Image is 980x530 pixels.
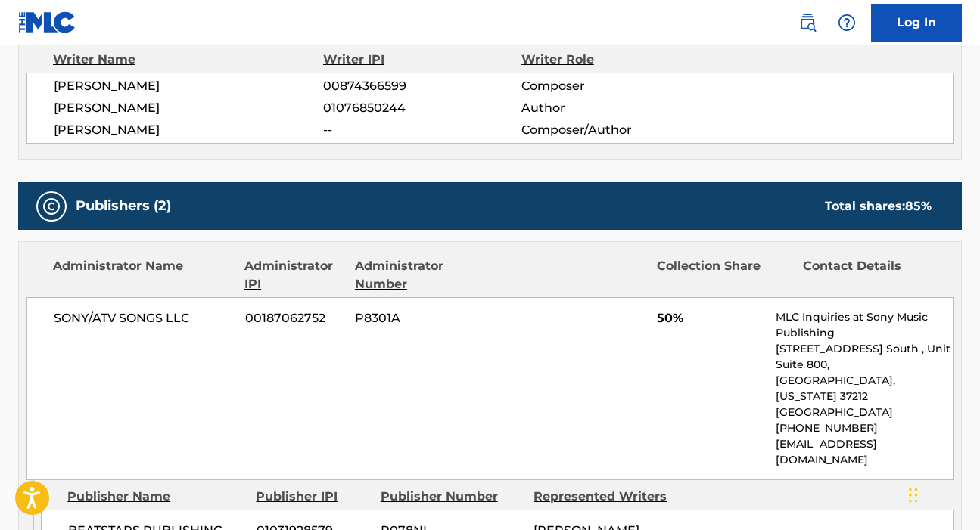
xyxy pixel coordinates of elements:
[323,99,521,117] span: 01076850244
[776,373,953,404] p: [GEOGRAPHIC_DATA], [US_STATE] 37212
[657,309,765,327] span: 50%
[323,121,521,139] span: --
[521,99,702,117] span: Author
[534,488,675,506] div: Represented Writers
[909,473,918,518] div: Drag
[521,77,702,95] span: Composer
[54,77,323,95] span: [PERSON_NAME]
[18,11,76,33] img: MLC Logo
[776,404,953,420] p: [GEOGRAPHIC_DATA]
[905,199,932,213] span: 85 %
[323,51,521,69] div: Writer IPI
[838,14,856,32] img: help
[53,51,323,69] div: Writer Name
[53,257,233,293] div: Administrator Name
[657,257,792,293] div: Collection Share
[67,488,244,506] div: Publisher Name
[381,488,522,506] div: Publisher Number
[521,51,702,69] div: Writer Role
[904,457,980,530] iframe: Chat Widget
[776,420,953,436] p: [PHONE_NUMBER]
[54,121,323,139] span: [PERSON_NAME]
[42,197,61,215] img: Publishers
[798,14,817,32] img: search
[871,4,962,42] a: Log In
[323,77,521,95] span: 00874366599
[54,309,234,327] span: SONY/ATV SONGS LLC
[355,309,490,327] span: P8301A
[792,8,823,38] a: Public Search
[832,8,862,38] div: Help
[776,341,953,373] p: [STREET_ADDRESS] South , Unit Suite 800,
[825,197,932,215] div: Total shares:
[776,309,953,341] p: MLC Inquiries at Sony Music Publishing
[244,257,344,293] div: Administrator IPI
[803,257,938,293] div: Contact Details
[776,436,953,468] p: [EMAIL_ADDRESS][DOMAIN_NAME]
[355,257,490,293] div: Administrator Number
[256,488,369,506] div: Publisher IPI
[54,99,323,117] span: [PERSON_NAME]
[245,309,344,327] span: 00187062752
[76,197,171,215] h5: Publishers (2)
[521,121,702,139] span: Composer/Author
